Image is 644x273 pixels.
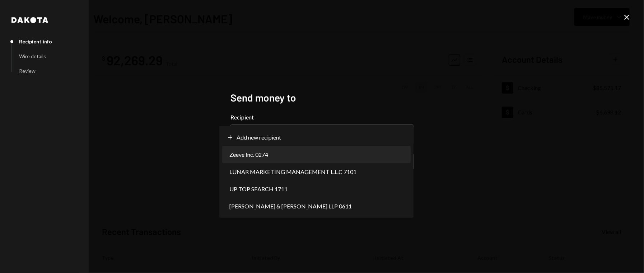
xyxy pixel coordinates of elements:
[229,185,288,193] span: UP TOP SEARCH 1711
[19,53,46,59] div: Wire details
[229,168,356,176] span: LUNAR MARKETING MANAGEMENT L.L.C 7101
[229,202,352,211] span: [PERSON_NAME] & [PERSON_NAME] LLP 0611
[230,113,414,122] label: Recipient
[19,38,52,44] div: Recipient info
[230,91,414,105] h2: Send money to
[230,124,414,145] button: Recipient
[237,133,281,142] span: Add new recipient
[19,68,36,74] div: Review
[229,150,268,159] span: Zeeve Inc. 0274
